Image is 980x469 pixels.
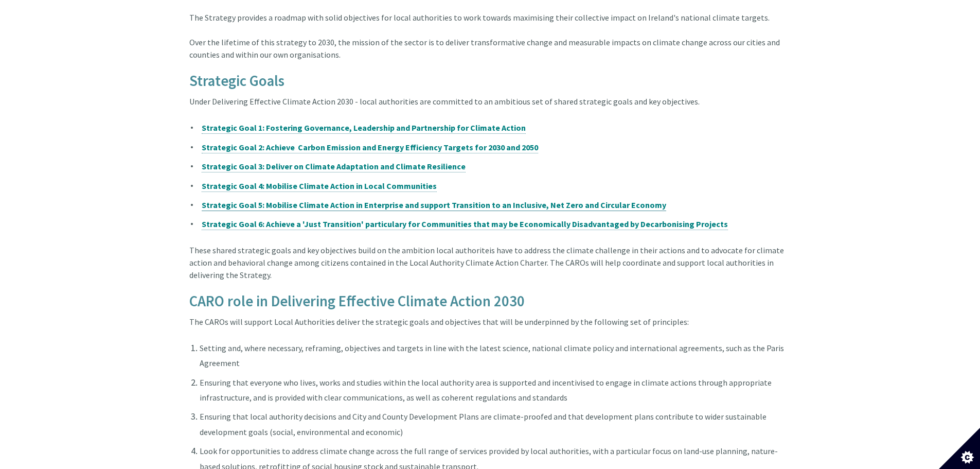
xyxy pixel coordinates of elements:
[189,244,791,293] div: These shared strategic goals and key objectives build on the ambition local authoriteis have to a...
[202,142,538,152] strong: Strategic Goal 2: Achieve Carbon Emission and Energy Efficiency Targets for 2030 and 2050
[202,121,526,134] a: Strategic Goal 1: Fostering Governance, Leadership and Partnership for Climate Action
[202,199,666,211] a: Strategic Goal 5: Mobilise Climate Action in Enterprise and support Transition to an Inclusive, N...
[202,181,437,191] strong: Strategic Goal 4: Mobilise Climate Action in Local Communities
[189,316,791,340] div: The CAROs will support Local Authorities deliver the strategic goals and objectives that will be ...
[200,343,784,368] span: Setting and, where necessary, reframing, objectives and targets in line with the latest science, ...
[189,73,791,90] h4: Strategic Goals
[189,293,791,310] h4: CARO role in Delivering Effective Climate Action 2030
[939,428,980,469] button: Set cookie preferences
[202,200,666,210] strong: Strategic Goal 5: Mobilise Climate Action in Enterprise and support Transition to an Inclusive, N...
[202,219,728,229] span: Strategic Goal 6: Achieve a 'Just Transition' particulary for Communities that may be Economicall...
[200,411,767,437] span: Ensuring that local authority decisions and City and County Development Plans are climate-proofed...
[202,123,526,133] span: Strategic Goal 1: Fostering Governance, Leadership and Partnership for Climate Action
[202,160,466,172] a: Strategic Goal 3: Deliver on Climate Adaptation and Climate Resilience
[202,218,728,230] a: Strategic Goal 6: Achieve a 'Just Transition' particulary for Communities that may be Economicall...
[202,141,538,153] a: Strategic Goal 2: Achieve Carbon Emission and Energy Efficiency Targets for 2030 and 2050
[202,161,466,171] strong: Strategic Goal 3: Deliver on Climate Adaptation and Climate Resilience
[202,180,437,192] a: Strategic Goal 4: Mobilise Climate Action in Local Communities
[200,377,772,403] span: Ensuring that everyone who lives, works and studies within the local authority area is supported ...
